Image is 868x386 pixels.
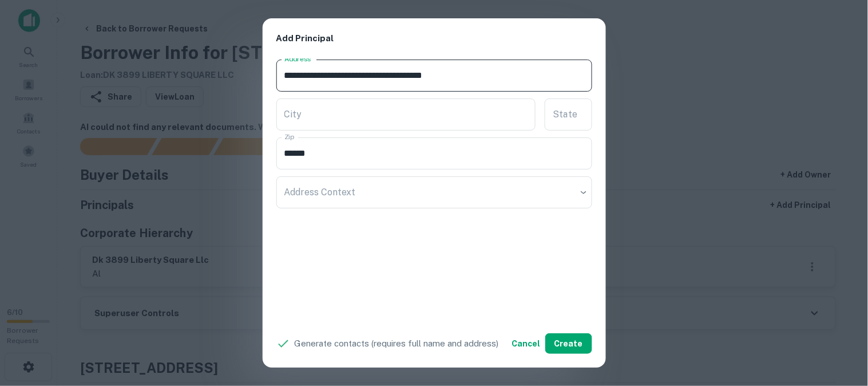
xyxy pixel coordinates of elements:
[811,294,868,349] iframe: Chat Widget
[545,333,592,354] button: Create
[276,176,592,208] div: ​
[295,337,499,350] p: Generate contacts (requires full name and address)
[263,18,606,59] h2: Add Principal
[508,333,545,354] button: Cancel
[284,132,295,142] label: Zip
[284,54,311,64] label: Address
